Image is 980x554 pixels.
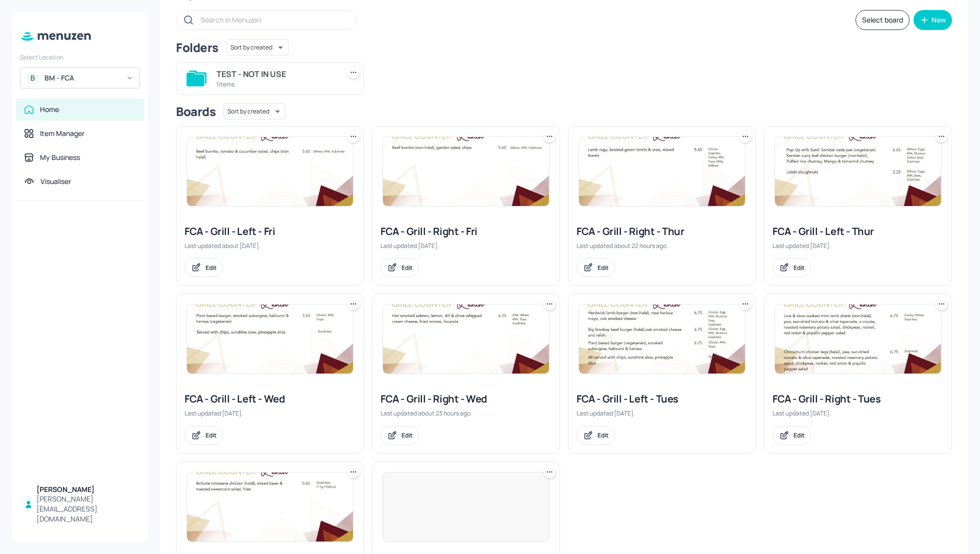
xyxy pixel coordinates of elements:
img: 2025-06-13-1749806210576bnwyzy8dv1c.jpeg [383,137,549,206]
div: FCA - Grill - Left - Tues [576,392,747,406]
div: Edit [205,263,216,272]
img: 2025-07-23-1753258673649xia23s8o6se.jpeg [187,304,353,373]
img: 2025-07-22-1753183628977qch8dwr2d7i.jpeg [579,304,745,373]
div: Edit [597,263,608,272]
div: Edit [793,263,804,272]
img: 2025-08-13-1755084746612hw0720q6dv8.jpeg [579,137,745,206]
img: 2025-08-05-1754395642286mvt8o01ril.jpeg [775,304,941,373]
div: Last updated [DATE]. [380,241,551,250]
div: FCA - Grill - Left - Fri [184,224,355,238]
div: [PERSON_NAME][EMAIL_ADDRESS][DOMAIN_NAME] [36,494,136,524]
div: Edit [597,431,608,439]
div: FCA - Grill - Right - Thur [576,224,747,238]
div: Item Manager [40,128,84,138]
div: Edit [401,263,412,272]
div: FCA - Grill - Right - Wed [380,392,551,406]
img: 2025-06-23-1750666957005eohi13xx1hs.jpeg [187,472,353,541]
div: Select Location [20,53,140,61]
div: TEST - NOT IN USE [216,68,335,80]
div: My Business [40,152,80,162]
img: 2025-08-13-1755080644609n3h32ve998.jpeg [383,304,549,373]
div: FCA - Grill - Right - Fri [380,224,551,238]
div: Last updated [DATE]. [772,241,943,250]
div: Sort by created [223,101,285,121]
img: 2025-07-24-1753348108084x5k1o9mp4f.jpeg [775,137,941,206]
img: 2025-06-20-17504157788830wquczswt1kl.jpeg [187,137,353,206]
div: 1 items [216,80,335,88]
div: FCA - Grill - Left - Wed [184,392,355,406]
div: New [931,16,946,23]
div: Boards [176,103,215,119]
div: BM - FCA [44,73,120,83]
div: Last updated about 23 hours ago. [380,409,551,417]
div: Last updated [DATE]. [772,409,943,417]
div: [PERSON_NAME] [36,484,136,494]
input: Search in Menuzen [200,12,345,27]
button: Select board [855,10,909,30]
div: Home [40,104,59,114]
div: Last updated about 22 hours ago. [576,241,747,250]
div: Edit [205,431,216,439]
div: Edit [793,431,804,439]
div: Last updated [DATE]. [184,409,355,417]
div: FCA - Grill - Right - Tues [772,392,943,406]
div: Visualiser [40,176,71,186]
div: B [26,72,38,84]
div: Folders [176,39,218,55]
button: New [913,10,952,30]
div: Last updated [DATE]. [576,409,747,417]
div: Sort by created [226,37,288,57]
div: FCA - Grill - Left - Thur [772,224,943,238]
div: Last updated about [DATE]. [184,241,355,250]
div: Edit [401,431,412,439]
